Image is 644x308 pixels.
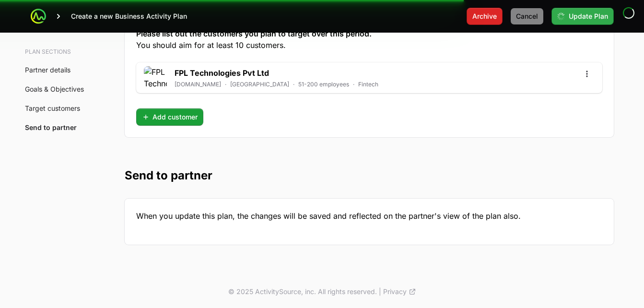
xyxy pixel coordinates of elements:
span: Add customer [142,111,198,123]
img: ActivitySource [31,9,46,24]
button: Open options [579,66,595,82]
p: When you update this plan, the changes will be saved and reflected on the partner's view of the p... [136,210,602,222]
a: Partner details [25,66,70,74]
span: · [225,81,226,88]
a: Target customers [25,104,80,112]
a: Privacy [383,287,416,296]
a: Goals & Objectives [25,85,84,93]
span: · [293,81,294,88]
span: · [353,81,354,88]
img: FPL Technologies Pvt Ltd [144,66,167,89]
span: | [379,287,381,296]
p: 51-200 employees [298,81,349,88]
a: [DOMAIN_NAME] [175,81,221,88]
span: Update Plan [569,11,608,22]
h2: FPL Technologies Pvt Ltd [175,67,378,79]
h3: Plan sections [25,48,90,56]
button: Add customer [136,108,203,126]
a: Send to partner [25,123,77,131]
p: Fintech [358,81,378,88]
button: Update Plan [551,8,614,25]
button: Archive [467,8,503,25]
h3: Please list out the customers you plan to target over this period. [136,28,602,51]
p: Create a new Business Activity Plan [71,12,187,21]
h2: Send to partner [125,168,614,183]
p: [GEOGRAPHIC_DATA] [230,81,289,88]
span: Archive [472,11,497,22]
p: © 2025 ActivitySource, inc. All rights reserved. [228,287,377,296]
span: You should aim for at least 10 customers. [136,39,602,51]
